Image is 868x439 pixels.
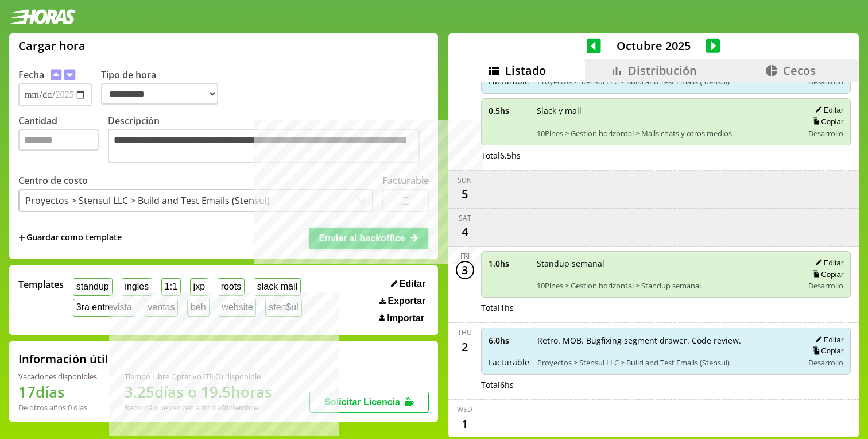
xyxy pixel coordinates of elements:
[489,335,529,346] span: 6.0 hs
[808,128,843,138] span: Desarrollo
[18,68,44,81] label: Fecha
[387,278,429,290] button: Editar
[319,233,405,243] span: Enviar al backoffice
[187,299,209,317] button: beh
[218,278,245,296] button: roots
[125,402,272,413] div: Recordá que vencen a fin de
[812,258,843,268] button: Editar
[125,371,272,382] div: Tiempo Libre Optativo (TiLO) disponible
[458,328,472,337] div: Thu
[457,405,472,414] div: Wed
[18,402,97,413] div: De otros años: 0 días
[387,296,425,306] span: Exportar
[324,397,400,407] span: Solicitar Licencia
[73,278,113,296] button: standup
[808,280,843,291] span: Desarrollo
[382,174,429,187] label: Facturable
[18,371,97,382] div: Vacaciones disponibles
[18,38,86,53] h1: Cargar hora
[812,335,843,345] button: Editar
[628,63,697,78] span: Distribución
[400,279,425,289] span: Editar
[481,379,851,390] div: Total 6 hs
[812,105,843,115] button: Editar
[489,105,529,116] span: 0.5 hs
[481,302,851,313] div: Total 1 hs
[459,213,471,223] div: Sat
[387,313,424,324] span: Importar
[809,269,843,279] button: Copiar
[101,68,227,106] label: Tipo de hora
[18,278,64,291] span: Templates
[161,278,181,296] button: 1:1
[783,63,816,78] span: Cecos
[456,337,474,356] div: 2
[108,129,420,163] textarea: Descripción
[18,129,99,151] input: Cantidad
[125,382,272,402] h1: 3.25 días o 19.5 horas
[221,402,258,413] b: Diciembre
[190,278,208,296] button: jxp
[25,194,270,207] div: Proyectos > Stensul LLC > Build and Test Emails (Stensul)
[537,258,796,269] span: Standup semanal
[537,76,796,87] span: Proyectos > Stensul LLC > Build and Test Emails (Stensul)
[456,223,474,241] div: 4
[18,382,97,402] h1: 17 días
[265,299,301,317] button: sten$ul
[448,82,859,436] div: scrollable content
[145,299,179,317] button: ventas
[537,128,796,138] span: 10Pines > Gestion horizontal > Mails chats y otros medios
[458,175,472,185] div: Sun
[460,251,470,261] div: Fri
[309,392,429,413] button: Solicitar Licencia
[108,114,429,166] label: Descripción
[537,357,796,368] span: Proyectos > Stensul LLC > Build and Test Emails (Stensul)
[808,76,843,87] span: Desarrollo
[18,174,88,187] label: Centro de costo
[489,357,529,368] span: Facturable
[601,38,706,53] span: Octubre 2025
[808,357,843,368] span: Desarrollo
[809,117,843,126] button: Copiar
[489,258,529,269] span: 1.0 hs
[9,9,76,24] img: logotipo
[18,232,25,244] span: +
[122,278,152,296] button: ingles
[18,232,122,244] span: +Guardar como template
[537,280,796,291] span: 10Pines > Gestion horizontal > Standup semanal
[376,295,429,307] button: Exportar
[537,105,796,116] span: Slack y mail
[809,346,843,356] button: Copiar
[219,299,257,317] button: website
[537,335,796,346] span: Retro. MOB. Bugfixing segment drawer. Code review.
[456,185,474,203] div: 5
[309,228,428,249] button: Enviar al backoffice
[101,83,218,105] select: Tipo de hora
[73,299,135,317] button: 3ra entrevista
[505,63,546,78] span: Listado
[456,261,474,279] div: 3
[456,414,474,433] div: 1
[254,278,301,296] button: slack mail
[18,114,108,166] label: Cantidad
[481,150,851,161] div: Total 6.5 hs
[18,351,108,367] h2: Información útil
